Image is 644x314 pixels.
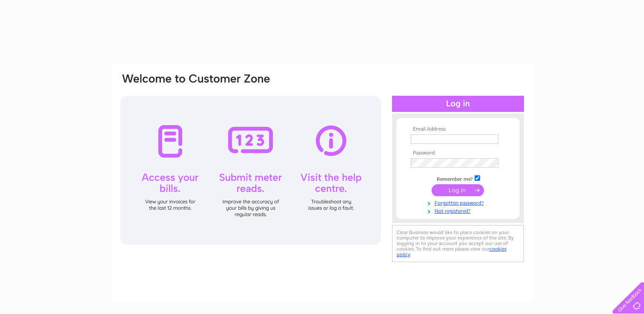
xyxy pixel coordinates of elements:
th: Password: [409,150,507,156]
td: Remember me? [409,174,507,183]
a: cookies policy [397,246,507,257]
div: Clear Business would like to place cookies on your computer to improve your experience of the sit... [392,225,524,262]
a: Forgotten password? [411,198,507,206]
a: Not registered? [411,206,507,214]
th: Email Address: [409,126,507,132]
input: Submit [432,184,484,196]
